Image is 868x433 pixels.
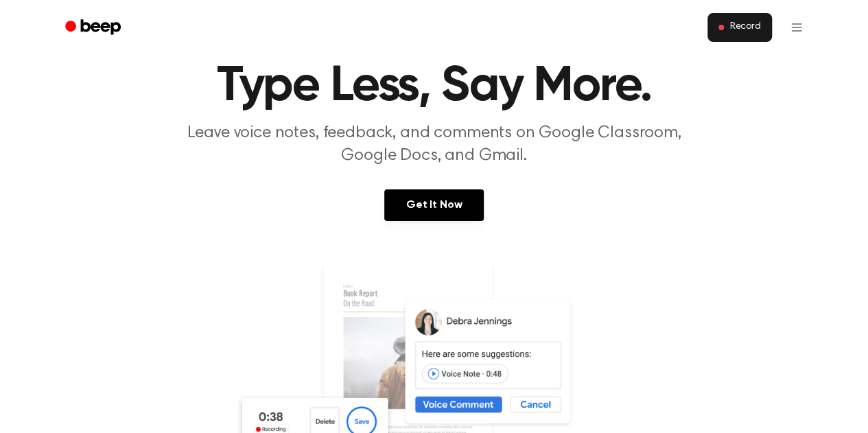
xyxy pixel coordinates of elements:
p: Leave voice notes, feedback, and comments on Google Classroom, Google Docs, and Gmail. [171,122,698,167]
a: Get It Now [384,189,484,221]
button: Open menu [780,11,813,44]
button: Record [707,13,771,42]
span: Record [729,21,760,34]
a: Beep [56,14,133,41]
h1: Type Less, Say More. [83,62,786,111]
